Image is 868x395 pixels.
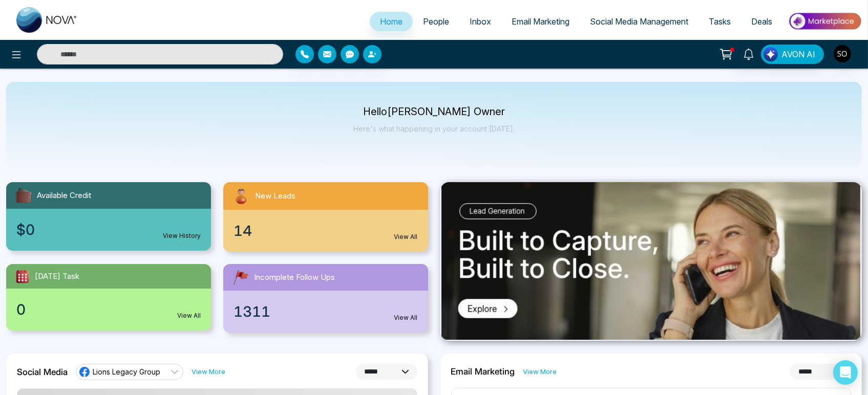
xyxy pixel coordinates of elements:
[523,367,557,377] a: View More
[353,107,515,116] p: Hello [PERSON_NAME] Owner
[17,367,68,377] h2: Social Media
[761,45,824,64] button: AVON AI
[14,186,33,205] img: availableCredit.svg
[234,220,252,242] span: 14
[423,16,449,27] span: People
[380,16,403,27] span: Home
[234,301,270,322] span: 1311
[177,311,201,320] a: View All
[254,272,335,283] span: Incomplete Follow Ups
[441,182,860,340] img: .
[37,190,91,202] span: Available Credit
[781,48,815,60] span: AVON AI
[698,12,741,31] a: Tasks
[764,47,778,61] img: Lead Flow
[14,268,31,284] img: todayTask.svg
[590,16,688,27] span: Social Media Management
[580,12,698,31] a: Social Media Management
[231,268,250,287] img: followUps.svg
[709,16,731,27] span: Tasks
[93,367,160,377] span: Lions Legacy Group
[451,366,515,377] h2: Email Marketing
[16,7,78,33] img: Nova CRM Logo
[370,12,413,31] a: Home
[751,16,772,27] span: Deals
[217,264,434,333] a: Incomplete Follow Ups1311View All
[16,299,26,320] span: 0
[255,190,295,202] span: New Leads
[353,124,515,133] p: Here's what happening in your account [DATE].
[192,367,225,377] a: View More
[741,12,782,31] a: Deals
[833,360,858,385] div: Open Intercom Messenger
[788,10,862,33] img: Market-place.gif
[16,219,35,240] span: $0
[512,16,569,27] span: Email Marketing
[834,45,851,62] img: User Avatar
[459,12,501,31] a: Inbox
[35,271,79,282] span: [DATE] Task
[470,16,491,27] span: Inbox
[217,182,434,252] a: New Leads14View All
[163,231,201,240] a: View History
[231,186,251,206] img: newLeads.svg
[394,313,418,322] a: View All
[413,12,459,31] a: People
[394,232,418,242] a: View All
[501,12,580,31] a: Email Marketing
